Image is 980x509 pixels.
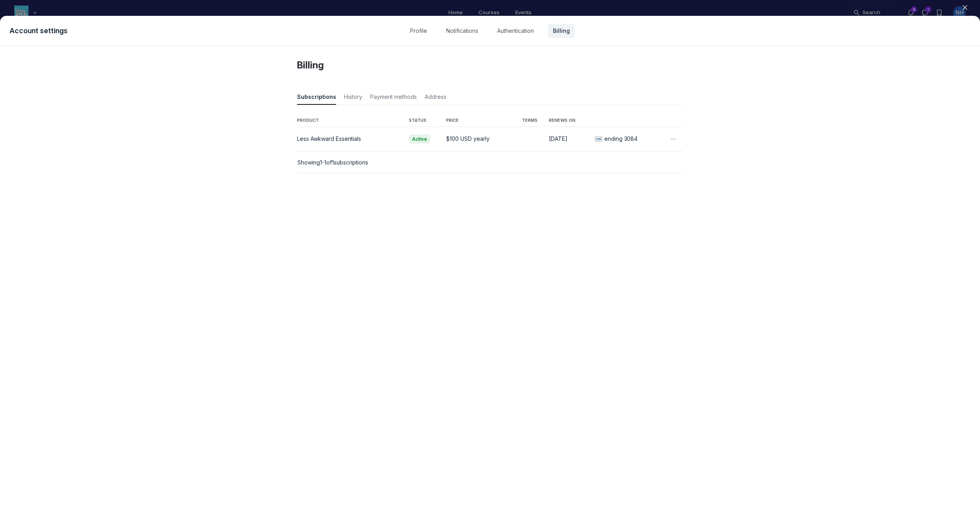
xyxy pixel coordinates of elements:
div: Less Awkward Essentials [297,135,375,143]
th: RENEWS ON [549,110,595,127]
span: 1 [332,159,334,166]
span: Address [425,93,446,104]
th: PRICE [446,110,522,127]
span: Showing of subscriptions [297,159,368,166]
th: TERMS [522,110,549,127]
th: PRODUCT [297,110,409,127]
p: ending 3084 [604,135,638,143]
span: History [344,93,362,104]
span: Active [409,134,430,144]
span: [DATE] [549,135,568,142]
td: $100 USD yearly [446,127,522,151]
th: STATUS [409,110,446,127]
h4: Billing [297,59,683,72]
a: Billing [548,24,575,38]
a: Authentication [492,24,539,38]
span: Payment methods [370,93,417,104]
a: Notifications [441,24,483,38]
span: 1 - 1 [320,159,326,166]
span: Account settings [9,25,68,36]
span: Subscriptions [297,93,336,101]
a: Profile [405,24,432,38]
